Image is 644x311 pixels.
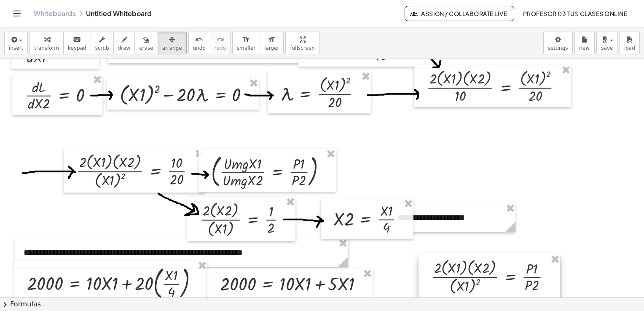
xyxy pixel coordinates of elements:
i: undo [195,35,203,45]
button: format_sizesmaller [232,32,260,54]
button: arrange [158,32,187,54]
i: format_size [268,35,276,45]
button: Assign / Collaborate Live [405,6,515,21]
i: redo [216,35,224,45]
button: insert [4,32,28,54]
button: redoredo [210,32,231,54]
span: save [601,45,613,51]
a: Whiteboards [34,9,76,18]
span: Assign / Collaborate Live [412,10,507,17]
span: insert [9,45,23,51]
span: new [579,45,590,51]
span: Profesor 03 Tus Clases Online [523,10,627,17]
span: scrub [95,45,109,51]
span: smaller [237,45,255,51]
span: erase [139,45,153,51]
i: format_size [242,35,250,45]
span: larger [264,45,279,51]
button: transform [30,32,64,54]
span: arrange [162,45,182,51]
span: redo [215,45,226,51]
span: fullscreen [290,45,314,51]
button: load [620,32,640,54]
span: undo [193,45,206,51]
button: scrub [91,32,114,54]
button: erase [134,32,158,54]
button: save [596,32,618,54]
button: settings [543,32,573,54]
i: keyboard [73,35,81,45]
span: settings [548,45,568,51]
button: Profesor 03 Tus Clases Online [516,6,634,21]
span: transform [34,45,59,51]
span: keypad [68,45,86,51]
button: new [574,32,595,54]
button: draw [113,32,135,54]
button: fullscreen [285,32,319,54]
button: undoundo [188,32,210,54]
button: keyboardkeypad [63,32,91,54]
span: draw [118,45,131,51]
button: Toggle navigation [10,7,24,20]
span: load [624,45,635,51]
button: format_sizelarger [260,32,284,54]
